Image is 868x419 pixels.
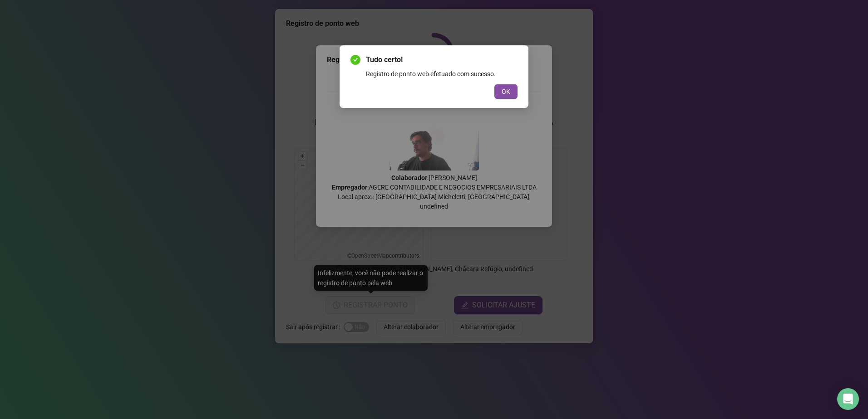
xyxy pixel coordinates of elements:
div: Open Intercom Messenger [837,388,859,410]
div: Registro de ponto web efetuado com sucesso. [366,69,518,79]
span: OK [502,87,510,97]
button: OK [494,84,518,99]
span: check-circle [350,55,360,65]
span: Tudo certo! [366,54,518,65]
